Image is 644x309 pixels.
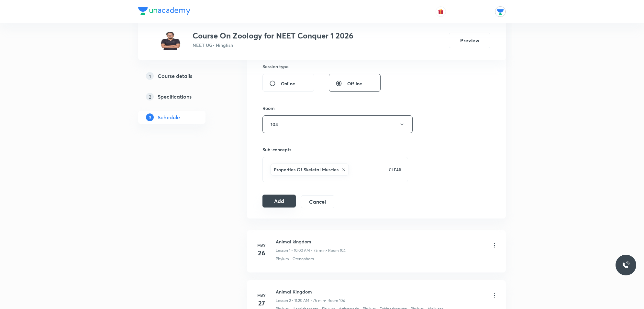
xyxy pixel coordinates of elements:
[276,238,346,245] h6: Animal kingdom
[262,146,408,153] h6: Sub-concepts
[255,242,268,248] h6: May
[326,248,346,253] p: • Room 104
[495,6,506,17] img: Unacademy Jodhpur
[276,288,345,295] h6: Animal Kingdom
[138,7,190,16] a: Company Logo
[622,261,630,269] img: ttu
[255,298,268,308] h4: 27
[146,113,154,121] p: 3
[274,166,339,173] h6: Properties Of Skeletal Muscles
[255,293,268,298] h6: May
[389,167,401,173] p: CLEAR
[438,9,444,15] img: avatar
[276,298,325,304] p: Lesson 2 • 11:20 AM • 75 min
[154,31,187,50] img: 3eaa0132760c49afa1e9b98b48d3342f.jpg
[262,195,296,208] button: Add
[262,115,413,133] button: 104
[193,42,353,48] p: NEET UG • Hinglish
[276,256,314,262] p: Phylum - Ctenophora
[262,63,289,70] h6: Session type
[325,298,345,304] p: • Room 104
[436,6,446,17] button: avatar
[138,69,226,82] a: 1Course details
[193,31,353,40] h3: Course On Zoology for NEET Conquer 1 2026
[449,33,490,48] button: Preview
[262,105,275,112] h6: Room
[158,113,180,121] h5: Schedule
[158,93,192,101] h5: Specifications
[138,90,226,103] a: 2Specifications
[138,7,190,15] img: Company Logo
[255,248,268,258] h4: 26
[301,195,334,208] button: Cancel
[276,248,326,253] p: Lesson 1 • 10:00 AM • 75 min
[347,80,362,87] span: Offline
[146,93,154,101] p: 2
[281,80,295,87] span: Online
[158,72,192,80] h5: Course details
[146,72,154,80] p: 1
